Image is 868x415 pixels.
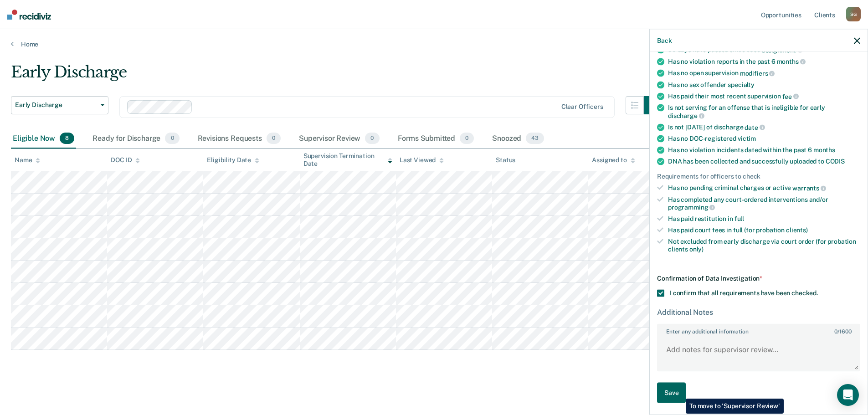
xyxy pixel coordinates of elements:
div: Has no sex offender [668,81,860,88]
div: Is not [DATE] of discharge [668,123,860,131]
span: 8 [60,133,74,144]
span: clients) [786,226,808,234]
div: Requirements for officers to check [657,173,860,180]
div: Snoozed [490,129,546,149]
span: victim [738,135,756,142]
div: Revisions Requests [196,129,282,149]
span: only) [689,245,704,252]
span: specialty [728,81,755,88]
div: Has paid court fees in full (for probation [668,226,860,234]
div: Ready for Discharge [91,129,181,149]
div: Has no pending criminal charges or active [668,184,860,192]
div: DOC ID [111,156,140,164]
span: I confirm that all requirements have been checked. [670,289,818,297]
span: 43 [526,133,544,144]
button: Back [657,36,672,44]
a: Home [11,40,857,48]
div: Has no violation incidents dated within the past 6 [668,146,860,154]
span: 0 [834,328,837,335]
div: Supervision Termination Date [303,152,392,168]
div: S G [846,7,861,21]
div: Additional Notes [657,308,860,317]
div: Assigned to [592,156,635,164]
span: modifiers [740,70,775,77]
span: programming [668,204,715,211]
div: Has no violation reports in the past 6 [668,57,860,66]
span: 0 [365,133,379,144]
img: Recidiviz [7,10,51,20]
span: discharge [668,112,704,119]
div: Clear officers [561,103,603,111]
div: Eligible Now [11,129,76,149]
div: Last Viewed [400,156,444,164]
div: Has paid restitution in [668,215,860,223]
div: Early Discharge [11,63,662,89]
label: Enter any additional information [658,325,859,335]
div: Name [15,156,40,164]
div: Has paid their most recent supervision [668,92,860,100]
div: Forms Submitted [396,129,476,149]
span: CODIS [826,158,845,165]
div: Open Intercom Messenger [837,384,859,406]
div: Is not serving for an offense that is ineligible for early [668,104,860,119]
span: 0 [165,133,179,144]
div: Has completed any court-ordered interventions and/or [668,195,860,211]
div: Status [496,156,515,164]
span: months [813,146,835,154]
div: Eligibility Date [207,156,259,164]
div: Has no DOC-registered [668,135,860,143]
span: Early Discharge [15,101,97,109]
span: date [745,123,765,131]
div: DNA has been collected and successfully uploaded to [668,158,860,165]
span: full [734,215,744,222]
span: 0 [460,133,474,144]
span: warrants [792,184,826,192]
button: Save [657,383,686,403]
div: Has no open supervision [668,69,860,77]
div: Confirmation of Data Investigation [657,275,860,282]
span: / 1600 [834,328,851,335]
span: 0 [267,133,281,144]
span: months [777,58,806,65]
div: Not excluded from early discharge via court order (for probation clients [668,237,860,253]
div: Supervisor Review [297,129,381,149]
span: fee [782,92,799,100]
